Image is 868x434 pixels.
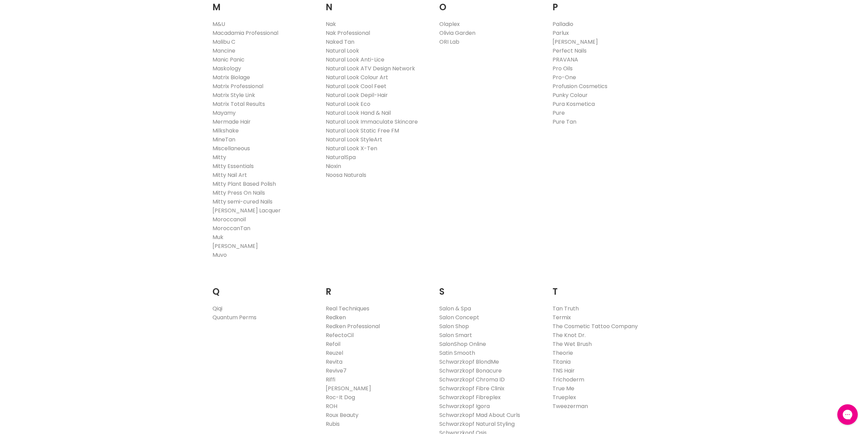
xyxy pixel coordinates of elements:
a: Olivia Garden [439,29,475,37]
a: Pura Kosmetica [553,100,595,108]
a: Tweezerman [553,402,588,410]
a: Natural Look Cool Feet [326,82,386,90]
a: The Cosmetic Tattoo Company [553,322,638,330]
a: Schwarzkopf Fibre Clinix [439,384,504,392]
a: Salon & Spa [439,305,471,312]
a: SalonShop Online [439,340,486,348]
a: Moroccanoil [212,215,246,223]
a: Mitty semi-cured Nails [212,198,273,206]
a: Muk [212,233,223,241]
a: Profusion Cosmetics [553,82,607,90]
a: The Wet Brush [553,340,592,348]
a: Mermade Hair [212,118,251,126]
a: The Knot Dr. [553,331,586,339]
a: MineTan [212,136,235,143]
a: Malibu C [212,38,235,46]
iframe: Gorgias live chat messenger [834,402,861,427]
a: Palladio [553,20,573,28]
a: Schwarzkopf Igora [439,402,490,410]
a: Schwarzkopf Fibreplex [439,393,501,401]
a: Schwarzkopf Natural Styling [439,420,515,428]
a: Tan Truth [553,305,579,312]
a: Natural Look Colour Art [326,73,388,81]
a: Mitty Plant Based Polish [212,180,276,188]
a: Natural Look Depil-Hair [326,91,388,99]
a: Schwarzkopf BlondMe [439,358,499,366]
a: Roc-It Dog [326,393,355,401]
a: [PERSON_NAME] [212,242,258,250]
a: Termix [553,313,571,321]
a: Matrix Style Link [212,91,255,99]
a: Perfect Nails [553,47,587,55]
a: Natural Look X-Ten [326,144,377,152]
a: M&U [212,20,225,28]
a: Schwarzkopf Mad About Curls [439,411,520,419]
a: Matrix Professional [212,82,263,90]
a: Nak [326,20,336,28]
a: Muvo [212,251,227,259]
a: Qiqi [212,305,222,312]
a: Salon Concept [439,313,479,321]
a: Pure Tan [553,118,576,126]
a: Pro Oils [553,65,573,72]
a: Natural Look ATV Design Network [326,65,415,72]
h2: T [553,276,656,299]
h2: Q [212,276,316,299]
a: Parlux [553,29,569,37]
a: Trichoderm [553,376,584,383]
a: Reuzel [326,349,343,357]
a: Mancine [212,47,235,55]
a: Matrix Biolage [212,73,250,81]
a: Salon Shop [439,322,469,330]
a: Titania [553,358,571,366]
a: Real Techniques [326,305,369,312]
a: Redken [326,313,346,321]
a: Naked Tan [326,38,354,46]
a: RefectoCil [326,331,354,339]
a: Miscellaneous [212,144,250,152]
a: Revive7 [326,367,347,375]
a: ORI Lab [439,38,459,46]
a: PRAVANA [553,56,578,64]
a: Natural Look Hand & Nail [326,109,391,117]
a: Noosa Naturals [326,171,366,179]
a: Natural Look StyleArt [326,136,382,143]
a: Nak Professional [326,29,370,37]
a: Rubis [326,420,340,428]
a: Trueplex [553,393,576,401]
a: Theorie [553,349,573,357]
a: Macadamia Professional [212,29,278,37]
a: TNS Hair [553,367,575,375]
a: Pure [553,109,565,117]
a: MoroccanTan [212,224,250,232]
a: Natural Look Static Free FM [326,127,399,135]
a: Nioxin [326,162,341,170]
a: Mitty [212,153,226,161]
a: [PERSON_NAME] [326,384,371,392]
a: Manic Panic [212,56,245,64]
a: Natural Look Immaculate Skincare [326,118,418,126]
a: Quantum Perms [212,313,256,321]
a: Schwarzkopf Bonacure [439,367,502,375]
a: [PERSON_NAME] [553,38,598,46]
a: Natural Look Anti-Lice [326,56,384,64]
a: Mitty Press On Nails [212,189,265,197]
a: Mitty Essentials [212,162,254,170]
a: True Me [553,384,574,392]
a: Pro-One [553,73,576,81]
a: Refoil [326,340,340,348]
a: Natural Look Eco [326,100,370,108]
a: Mitty Nail Art [212,171,247,179]
a: NaturalSpa [326,153,356,161]
a: Milkshake [212,127,239,135]
a: ROH [326,402,337,410]
a: Maskology [212,65,241,72]
a: Matrix Total Results [212,100,265,108]
a: Redken Professional [326,322,380,330]
a: Olaplex [439,20,460,28]
a: [PERSON_NAME] Lacquer [212,207,281,214]
a: Punky Colour [553,91,588,99]
a: Roux Beauty [326,411,358,419]
h2: R [326,276,429,299]
a: Satin Smooth [439,349,475,357]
